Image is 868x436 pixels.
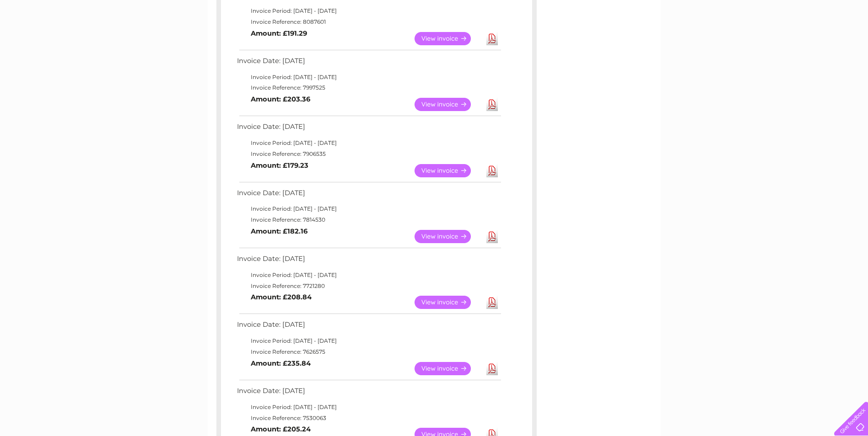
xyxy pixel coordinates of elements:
[695,5,759,16] a: 0333 014 3131
[730,39,750,46] a: Energy
[235,346,502,357] td: Invoice Reference: 7626575
[486,230,498,243] a: Download
[235,203,502,214] td: Invoice Period: [DATE] - [DATE]
[235,72,502,83] td: Invoice Period: [DATE] - [DATE]
[235,55,502,72] td: Invoice Date: [DATE]
[707,39,724,46] a: Water
[838,39,859,46] a: Log out
[235,270,502,281] td: Invoice Period: [DATE] - [DATE]
[235,187,502,204] td: Invoice Date: [DATE]
[235,385,502,402] td: Invoice Date: [DATE]
[235,281,502,292] td: Invoice Reference: 7721280
[807,39,830,46] a: Contact
[486,362,498,375] a: Download
[235,16,502,27] td: Invoice Reference: 8087601
[235,413,502,424] td: Invoice Reference: 7530063
[235,82,502,93] td: Invoice Reference: 7997525
[251,293,312,301] b: Amount: £208.84
[251,95,310,103] b: Amount: £203.36
[235,121,502,138] td: Invoice Date: [DATE]
[755,39,783,46] a: Telecoms
[415,32,482,45] a: View
[235,402,502,413] td: Invoice Period: [DATE] - [DATE]
[415,362,482,375] a: View
[415,98,482,111] a: View
[251,359,311,367] b: Amount: £235.84
[235,253,502,270] td: Invoice Date: [DATE]
[788,39,802,46] a: Blog
[235,5,502,16] td: Invoice Period: [DATE] - [DATE]
[235,138,502,149] td: Invoice Period: [DATE] - [DATE]
[486,98,498,111] a: Download
[251,425,311,433] b: Amount: £205.24
[251,227,307,235] b: Amount: £182.16
[30,24,77,52] img: logo.png
[235,214,502,225] td: Invoice Reference: 7814530
[235,149,502,160] td: Invoice Reference: 7906535
[235,335,502,346] td: Invoice Period: [DATE] - [DATE]
[251,161,308,170] b: Amount: £179.23
[415,164,482,177] a: View
[218,5,651,44] div: Clear Business is a trading name of Verastar Limited (registered in [GEOGRAPHIC_DATA] No. 3667643...
[486,164,498,177] a: Download
[486,32,498,45] a: Download
[251,29,307,37] b: Amount: £191.29
[235,319,502,335] td: Invoice Date: [DATE]
[415,296,482,309] a: View
[486,296,498,309] a: Download
[415,230,482,243] a: View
